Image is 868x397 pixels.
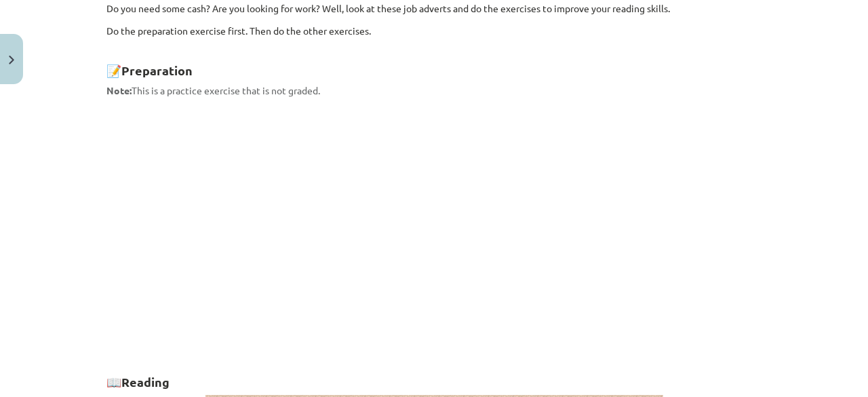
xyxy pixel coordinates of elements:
strong: Preparation [121,62,193,78]
strong: Note: [106,84,132,96]
span: This is a practice exercise that is not graded. [106,84,320,96]
p: Do you need some cash? Are you looking for work? Well, look at these job adverts and do the exerc... [106,1,762,16]
p: Do the preparation exercise first. Then do the other exercises. [106,24,762,38]
h2: 📖 [106,358,762,391]
iframe: Topic 5. Reading: Job adverts. [106,106,762,346]
h2: 📝 [106,46,762,79]
strong: Reading [121,374,170,390]
img: icon-close-lesson-0947bae3869378f0d4975bcd49f059093ad1ed9edebbc8119c70593378902aed.svg [9,56,14,64]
